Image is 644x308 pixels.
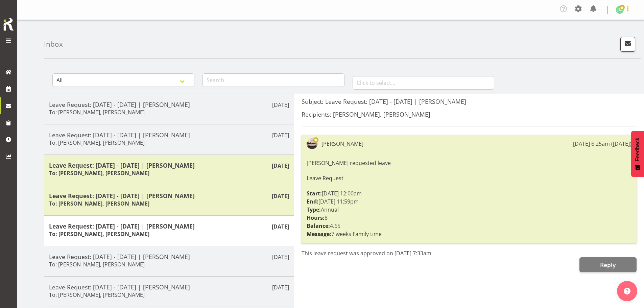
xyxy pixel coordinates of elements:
p: [DATE] [272,101,289,109]
strong: Hours: [307,214,325,221]
h6: To: [PERSON_NAME], [PERSON_NAME] [49,139,145,146]
strong: Message: [307,230,331,238]
span: Reply [600,261,616,269]
strong: Type: [307,206,321,213]
h5: Leave Request: [DATE] - [DATE] | [PERSON_NAME] [49,131,289,139]
h6: To: [PERSON_NAME], [PERSON_NAME] [49,231,149,237]
h5: Leave Request: [DATE] - [DATE] | [PERSON_NAME] [49,101,289,108]
h5: Leave Request: [DATE] - [DATE] | [PERSON_NAME] [49,222,289,230]
p: [DATE] [272,131,289,139]
strong: Start: [307,190,322,197]
strong: End: [307,198,318,205]
h4: Inbox [44,40,63,48]
button: Feedback - Show survey [631,131,644,177]
h6: To: [PERSON_NAME], [PERSON_NAME] [49,261,145,268]
img: oliver-denforddc9b330c7edf492af7a6959a6be0e48b.png [307,138,317,149]
strong: Balance: [307,222,330,230]
div: [DATE] 6:25am ([DATE]) [573,140,631,148]
h5: Subject: Leave Request: [DATE] - [DATE] | [PERSON_NAME] [302,98,637,105]
div: [PERSON_NAME] requested leave [DATE] 12:00am [DATE] 11:59pm Annual 8 4.65 7 weeks Family time [307,157,631,240]
img: Rosterit icon logo [2,17,15,32]
input: Click to select... [353,76,495,90]
h5: Leave Request: [DATE] - [DATE] | [PERSON_NAME] [49,253,289,260]
input: Search [202,73,344,87]
h6: To: [PERSON_NAME], [PERSON_NAME] [49,291,145,298]
div: [PERSON_NAME] [321,140,363,148]
img: help-xxl-2.png [624,288,630,294]
h5: Leave Request: [DATE] - [DATE] | [PERSON_NAME] [49,283,289,291]
h6: Leave Request [307,175,631,181]
p: [DATE] [272,253,289,261]
span: Feedback [635,138,641,161]
h5: Recipients: [PERSON_NAME], [PERSON_NAME] [302,111,637,118]
h6: To: [PERSON_NAME], [PERSON_NAME] [49,170,149,176]
span: This leave request was approved on [DATE] 7:33am [302,250,431,257]
h5: Leave Request: [DATE] - [DATE] | [PERSON_NAME] [49,162,289,169]
h6: To: [PERSON_NAME], [PERSON_NAME] [49,109,145,116]
p: [DATE] [272,192,289,200]
h6: To: [PERSON_NAME], [PERSON_NAME] [49,200,149,207]
p: [DATE] [272,222,289,231]
img: james-maddock1172.jpg [616,6,624,14]
button: Reply [579,257,637,272]
p: [DATE] [272,283,289,291]
h5: Leave Request: [DATE] - [DATE] | [PERSON_NAME] [49,192,289,199]
p: [DATE] [272,162,289,170]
